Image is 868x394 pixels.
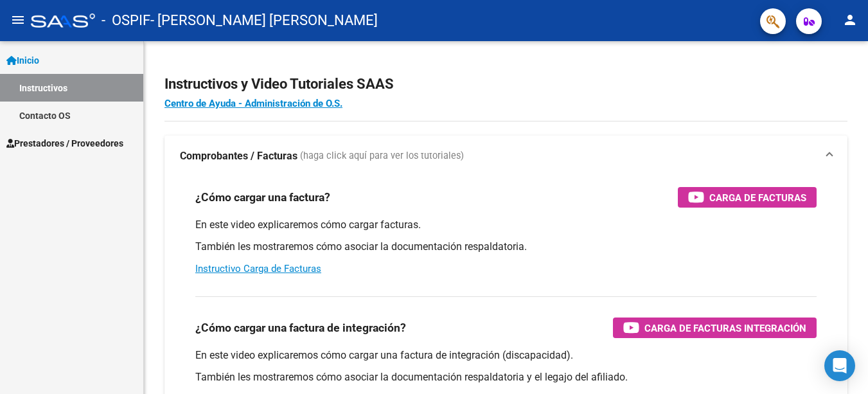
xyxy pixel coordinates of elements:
[613,318,817,338] button: Carga de Facturas Integración
[195,240,817,254] p: También les mostraremos cómo asociar la documentación respaldatoria.
[180,149,297,163] strong: Comprobantes / Facturas
[644,320,806,336] span: Carga de Facturas Integración
[824,350,855,381] div: Open Intercom Messenger
[164,72,847,96] h2: Instructivos y Video Tutoriales SAAS
[164,98,342,109] a: Centro de Ayuda - Administración de O.S.
[102,6,150,35] span: - OSPIF
[6,53,39,67] span: Inicio
[10,12,26,28] mat-icon: menu
[164,136,847,177] mat-expansion-panel-header: Comprobantes / Facturas (haga click aquí para ver los tutoriales)
[195,188,330,206] h3: ¿Cómo cargar una factura?
[195,370,817,384] p: También les mostraremos cómo asociar la documentación respaldatoria y el legajo del afiliado.
[195,218,817,232] p: En este video explicaremos cómo cargar facturas.
[195,348,817,363] p: En este video explicaremos cómo cargar una factura de integración (discapacidad).
[300,149,464,163] span: (haga click aquí para ver los tutoriales)
[842,12,858,28] mat-icon: person
[709,190,806,206] span: Carga de Facturas
[6,136,123,150] span: Prestadores / Proveedores
[678,187,817,208] button: Carga de Facturas
[195,263,321,274] a: Instructivo Carga de Facturas
[150,6,378,35] span: - [PERSON_NAME] [PERSON_NAME]
[195,319,406,337] h3: ¿Cómo cargar una factura de integración?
